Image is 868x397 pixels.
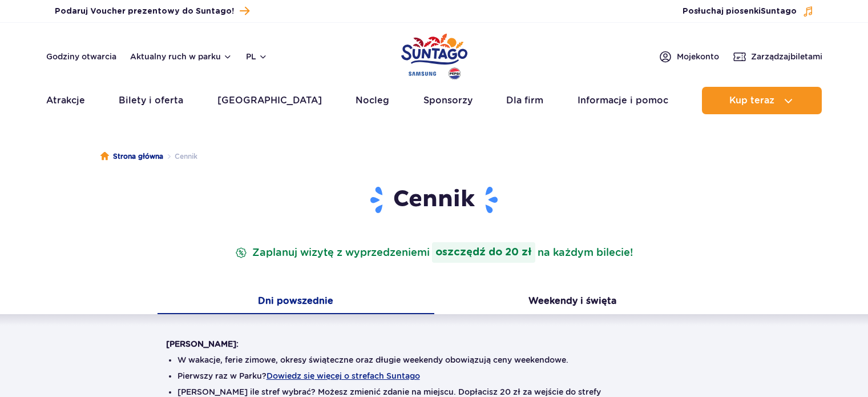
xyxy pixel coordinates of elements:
span: Kup teraz [729,95,774,106]
p: Zaplanuj wizytę z wyprzedzeniem na każdym bilecie! [233,242,635,263]
li: Cennik [163,151,197,162]
span: Moje konto [677,51,719,62]
button: Posłuchaj piosenkiSuntago [683,6,814,17]
strong: oszczędź do 20 zł [432,242,535,263]
button: Aktualny ruch w parku [130,52,232,61]
a: Sponsorzy [423,87,473,114]
strong: [PERSON_NAME]: [166,339,239,348]
a: [GEOGRAPHIC_DATA] [217,87,322,114]
span: Podaruj Voucher prezentowy do Suntago! [55,6,234,17]
li: Pierwszy raz w Parku? [177,370,691,382]
button: pl [246,51,268,62]
a: Bilety i oferta [119,87,183,114]
a: Informacje i pomoc [578,87,668,114]
button: Weekendy i święta [434,290,711,314]
a: Park of Poland [401,29,467,81]
a: Godziny otwarcia [46,51,116,62]
a: Atrakcje [46,87,85,114]
li: W wakacje, ferie zimowe, okresy świąteczne oraz długie weekendy obowiązują ceny weekendowe. [177,354,691,366]
a: Dla firm [506,87,543,114]
button: Dowiedz się więcej o strefach Suntago [267,371,420,380]
span: Zarządzaj biletami [751,51,822,62]
h1: Cennik [166,185,703,215]
button: Kup teraz [702,87,822,114]
button: Dni powszednie [158,290,434,314]
a: Mojekonto [659,50,719,63]
span: Posłuchaj piosenki [683,6,797,17]
a: Nocleg [356,87,389,114]
a: Zarządzajbiletami [733,50,822,63]
a: Strona główna [100,151,163,162]
span: Suntago [761,7,797,15]
a: Podaruj Voucher prezentowy do Suntago! [55,3,249,19]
